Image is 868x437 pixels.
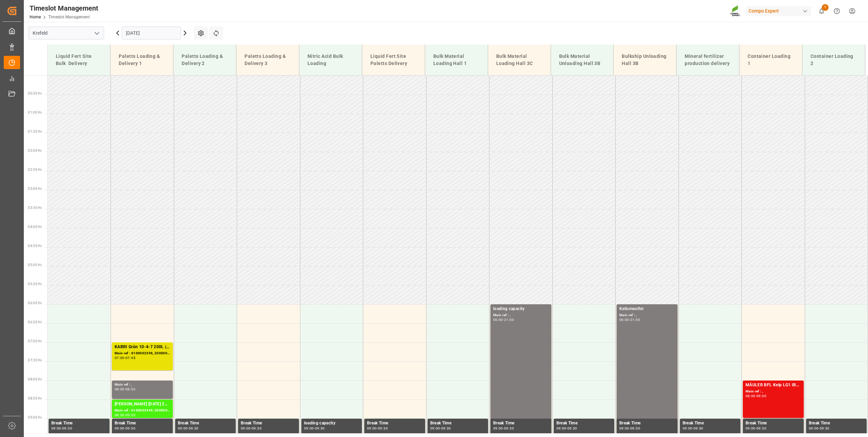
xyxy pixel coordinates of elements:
[28,187,42,191] span: 03:00 Hr
[28,282,42,286] span: 05:30 Hr
[51,427,61,430] div: 09:00
[304,427,314,430] div: 09:00
[619,427,629,430] div: 09:00
[746,389,801,394] div: Main ref : ,
[430,420,486,427] div: Break Time
[694,427,703,430] div: 09:30
[251,427,252,430] div: -
[746,394,755,398] div: 08:00
[619,420,675,427] div: Break Time
[30,3,98,13] div: Timeslot Management
[241,427,251,430] div: 09:00
[124,388,126,391] div: -
[493,306,549,312] div: loading capacity
[179,50,231,70] div: Paletts Loading & Delivery 2
[115,401,170,408] div: [PERSON_NAME] [DATE] 25kg (x48) INT spPALBAPL 15 3x5kg (x50) DE FR ENTRFLO T BKR [DATE] 25kg (x40...
[682,50,734,70] div: Mineral fertilizer production delivery
[28,301,42,305] span: 06:00 Hr
[28,339,42,343] span: 07:00 Hr
[820,427,830,430] div: 09:30
[746,427,755,430] div: 09:00
[493,420,549,427] div: Break Time
[28,206,42,210] span: 03:30 Hr
[126,414,135,417] div: 09:00
[189,427,199,430] div: 09:30
[28,168,42,172] span: 02:30 Hr
[28,263,42,267] span: 05:00 Hr
[29,27,104,39] input: Type to search/select
[367,420,422,427] div: Break Time
[377,427,378,430] div: -
[746,420,801,427] div: Break Time
[126,356,135,359] div: 07:45
[62,427,72,430] div: 09:30
[829,3,845,19] button: Help Center
[124,414,126,417] div: -
[53,50,105,70] div: Liquid Fert Site Bulk Delivery
[756,394,766,398] div: 09:00
[630,318,640,321] div: 21:00
[756,427,766,430] div: 09:30
[241,420,296,427] div: Break Time
[493,312,549,318] div: Main ref : ,
[566,427,567,430] div: -
[494,50,545,70] div: Bulk Material Loading Hall 3C
[115,388,124,391] div: 08:00
[503,318,504,321] div: -
[28,130,42,133] span: 01:30 Hr
[314,427,315,430] div: -
[252,427,262,430] div: 09:30
[367,427,377,430] div: 09:00
[124,356,126,359] div: -
[692,427,693,430] div: -
[28,416,42,419] span: 09:00 Hr
[124,427,126,430] div: -
[746,382,801,389] div: MÄULER BFL Kelp LG1 IBC 1000L (KRE)
[746,4,814,17] button: Compo Expert
[51,420,107,427] div: Break Time
[115,382,170,388] div: Main ref : ,
[28,320,42,324] span: 06:30 Hr
[28,111,42,114] span: 01:00 Hr
[187,427,188,430] div: -
[28,244,42,248] span: 04:30 Hr
[305,50,356,70] div: Nitric Acid Bulk Loading
[28,149,42,152] span: 02:00 Hr
[28,396,42,400] span: 08:30 Hr
[504,318,514,321] div: 21:00
[567,427,577,430] div: 09:30
[683,420,738,427] div: Break Time
[122,27,181,39] input: DD.MM.YYYY
[556,50,608,70] div: Bulk Material Unloading Hall 3B
[28,358,42,362] span: 07:30 Hr
[441,427,451,430] div: 09:30
[822,4,829,11] span: 1
[630,427,640,430] div: 09:30
[115,351,170,356] div: Main ref : 6100002396, 2000001900
[430,427,440,430] div: 09:00
[503,427,504,430] div: -
[809,427,819,430] div: 09:00
[126,427,135,430] div: 09:30
[755,394,756,398] div: -
[818,427,819,430] div: -
[556,427,566,430] div: 09:00
[746,6,811,16] div: Compo Expert
[178,427,188,430] div: 09:00
[115,420,170,427] div: Break Time
[28,225,42,229] span: 04:00 Hr
[493,427,503,430] div: 09:00
[178,420,233,427] div: Break Time
[91,28,102,38] button: open menu
[115,356,124,359] div: 07:00
[368,50,419,70] div: Liquid Fert Site Paletts Delivery
[556,420,612,427] div: Break Time
[808,50,859,70] div: Container Loading 2
[28,377,42,381] span: 08:00 Hr
[504,427,514,430] div: 09:30
[493,318,503,321] div: 06:00
[619,50,671,70] div: Bulkship Unloading Hall 3B
[28,92,42,95] span: 00:30 Hr
[629,427,630,430] div: -
[315,427,325,430] div: 09:30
